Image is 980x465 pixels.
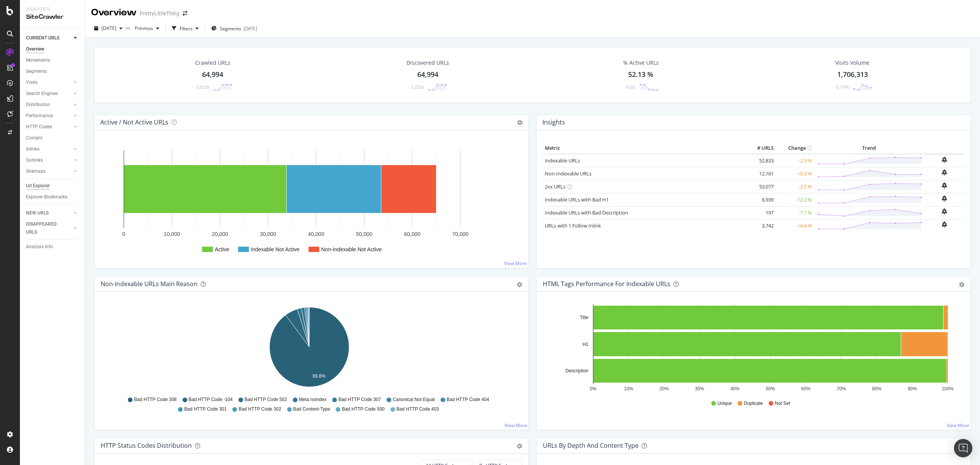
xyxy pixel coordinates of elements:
[26,209,49,217] div: NEW URLS
[942,221,947,228] div: bell-plus
[26,243,53,251] div: Analysis Info
[208,22,260,34] button: Segments[DATE]
[189,396,233,403] span: Bad HTTP Code -104
[837,70,868,80] div: 1,706,313
[730,386,740,391] text: 40%
[745,219,776,232] td: 3,742
[26,101,50,109] div: Distribution
[26,134,42,142] div: Content
[26,45,79,53] a: Overview
[545,222,601,229] a: URLs with 1 Follow Inlink
[26,123,72,131] a: HTTP Codes
[321,246,382,252] text: Non-Indexable Not Active
[504,260,527,267] a: View More
[101,25,116,31] span: 2025 Sep. 19th
[132,22,162,34] button: Previous
[26,156,43,164] div: Outlinks
[26,193,67,201] div: Explorer Bookmarks
[26,90,72,98] a: Search Engines
[942,157,947,163] div: bell-plus
[245,396,287,403] span: Bad HTTP Code 502
[947,422,969,429] a: View More
[126,25,132,31] span: vs
[26,167,46,175] div: Sitemaps
[942,182,947,188] div: bell-plus
[312,373,325,379] text: 89.8%
[220,25,241,32] span: Segments
[447,396,489,403] span: Bad HTTP Code 404
[26,112,72,120] a: Performance
[835,59,869,67] div: Visits Volume
[517,282,522,287] div: gear
[543,304,960,393] div: A chart.
[624,386,633,391] text: 10%
[745,154,776,167] td: 52,833
[543,142,745,154] th: Metric
[195,84,209,90] div: -2.02%
[545,170,591,177] a: Non-Indexable URLs
[545,183,565,190] a: 2xx URLs
[260,231,276,237] text: 30,000
[26,101,72,109] a: Distribution
[959,282,964,287] div: gear
[583,342,589,347] text: H1
[26,220,65,236] div: DISAPPEARED URLS
[695,386,704,391] text: 30%
[417,70,438,80] div: 64,994
[452,231,469,237] text: 70,000
[101,280,198,288] div: Non-Indexable URLs Main Reason
[26,156,72,164] a: Outlinks
[745,167,776,180] td: 12,161
[835,84,849,90] div: -2.19%
[26,112,53,120] div: Performance
[542,117,565,128] h4: Insights
[26,56,50,64] div: Movements
[776,219,814,232] td: +4.4 %
[26,123,52,131] div: HTTP Codes
[745,180,776,193] td: 53,077
[404,231,421,237] text: 60,000
[942,169,947,175] div: bell-plus
[517,120,523,125] i: Options
[26,145,72,153] a: Inlinks
[91,6,137,19] div: Overview
[580,315,589,320] text: Title
[397,406,439,413] span: Bad HTTP Code 403
[293,406,330,413] span: Bad Content-Type
[238,406,281,413] span: Bad HTTP Code 302
[101,442,192,449] div: HTTP Status Codes Distribution
[26,56,79,64] a: Movements
[180,25,193,32] div: Filters
[132,25,153,31] span: Previous
[26,34,72,42] a: CURRENT URLS
[26,134,79,142] a: Content
[26,182,79,190] a: Url Explorer
[356,231,372,237] text: 50,000
[545,157,580,164] a: Indexable URLs
[744,400,763,407] span: Duplicate
[942,208,947,214] div: bell-plus
[776,167,814,180] td: +0.3 %
[872,386,881,391] text: 80%
[26,193,79,201] a: Explorer Bookmarks
[101,142,522,262] svg: A chart.
[543,280,670,288] div: HTML Tags Performance for Indexable URLs
[169,22,202,34] button: Filters
[164,231,180,237] text: 10,000
[517,444,522,449] div: gear
[26,167,72,175] a: Sitemaps
[625,84,635,90] div: -0.02
[545,209,628,216] a: Indexable URLs with Bad Description
[134,396,176,403] span: Bad HTTP Code 308
[101,304,518,393] svg: A chart.
[590,386,597,391] text: 0%
[26,182,50,190] div: Url Explorer
[801,386,810,391] text: 60%
[545,196,609,203] a: Indexable URLs with Bad H1
[184,406,227,413] span: Bad HTTP Code 301
[26,45,44,53] div: Overview
[393,396,434,403] span: Canonical Not Equal
[100,117,168,128] h4: Active / Not Active URLs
